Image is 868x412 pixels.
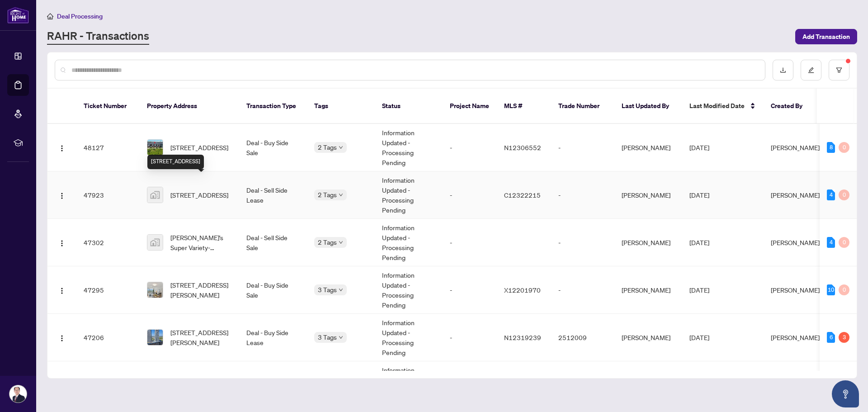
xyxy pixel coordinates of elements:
[147,140,163,155] img: thumbnail-img
[839,237,849,248] div: 0
[780,67,786,73] span: download
[55,140,69,155] button: Logo
[76,314,140,361] td: 47206
[839,284,849,295] div: 0
[9,385,27,403] img: Profile Icon
[771,333,820,341] span: [PERSON_NAME]
[771,143,820,152] span: [PERSON_NAME]
[375,266,443,314] td: Information Updated - Processing Pending
[504,191,541,199] span: C12322215
[839,332,849,343] div: 3
[76,361,140,409] td: 46379
[839,189,849,200] div: 0
[239,89,307,124] th: Transaction Type
[170,142,228,152] span: [STREET_ADDRESS]
[239,219,307,266] td: Deal - Sell Side Sale
[375,314,443,361] td: Information Updated - Processing Pending
[829,60,849,81] button: filter
[76,266,140,314] td: 47295
[551,89,614,124] th: Trade Number
[170,190,228,200] span: [STREET_ADDRESS]
[504,143,541,152] span: N12306552
[375,219,443,266] td: Information Updated - Processing Pending
[443,266,497,314] td: -
[147,330,163,345] img: thumbnail-img
[551,171,614,219] td: -
[58,192,66,199] img: Logo
[55,283,69,297] button: Logo
[58,240,66,247] img: Logo
[764,89,818,124] th: Created By
[832,380,859,407] button: Open asap
[239,314,307,361] td: Deal - Buy Side Lease
[375,361,443,409] td: Information Updated - Processing Pending
[614,171,682,219] td: [PERSON_NAME]
[58,145,66,152] img: Logo
[239,266,307,314] td: Deal - Buy Side Sale
[801,60,821,81] button: edit
[375,171,443,219] td: Information Updated - Processing Pending
[55,235,69,250] button: Logo
[239,124,307,171] td: Deal - Buy Side Sale
[443,124,497,171] td: -
[443,361,497,409] td: -
[497,89,551,124] th: MLS #
[55,330,69,345] button: Logo
[551,314,614,361] td: 2512009
[76,124,140,171] td: 48127
[239,171,307,219] td: Deal - Sell Side Lease
[147,282,163,298] img: thumbnail-img
[773,60,793,81] button: download
[689,238,709,246] span: [DATE]
[307,89,375,124] th: Tags
[318,142,337,152] span: 2 Tags
[827,189,835,200] div: 4
[614,89,682,124] th: Last Updated By
[808,67,814,73] span: edit
[614,361,682,409] td: [PERSON_NAME]
[827,142,835,153] div: 8
[7,7,29,24] img: logo
[47,28,149,45] a: RAHR - Transactions
[839,142,849,153] div: 0
[443,171,497,219] td: -
[827,237,835,248] div: 4
[170,327,232,347] span: [STREET_ADDRESS][PERSON_NAME]
[375,89,443,124] th: Status
[170,232,232,252] span: [PERSON_NAME]'s Super Variety-[STREET_ADDRESS]
[375,124,443,171] td: Information Updated - Processing Pending
[689,333,709,341] span: [DATE]
[827,284,835,295] div: 10
[551,266,614,314] td: -
[47,13,53,19] span: home
[689,101,745,111] span: Last Modified Date
[140,89,239,124] th: Property Address
[239,361,307,409] td: Deal - Buy Side Sale
[682,89,764,124] th: Last Modified Date
[771,191,820,199] span: [PERSON_NAME]
[795,29,857,44] button: Add Transaction
[443,314,497,361] td: -
[689,191,709,199] span: [DATE]
[836,67,842,73] span: filter
[318,237,337,247] span: 2 Tags
[147,235,163,250] img: thumbnail-img
[170,280,232,300] span: [STREET_ADDRESS][PERSON_NAME]
[58,335,66,342] img: Logo
[339,288,343,292] span: down
[76,89,140,124] th: Ticket Number
[614,266,682,314] td: [PERSON_NAME]
[339,193,343,197] span: down
[551,361,614,409] td: 2511540
[827,332,835,343] div: 6
[147,187,163,203] img: thumbnail-img
[318,332,337,342] span: 3 Tags
[55,188,69,202] button: Logo
[443,89,497,124] th: Project Name
[614,124,682,171] td: [PERSON_NAME]
[504,286,541,294] span: X12201970
[689,286,709,294] span: [DATE]
[551,219,614,266] td: -
[76,171,140,219] td: 47923
[614,314,682,361] td: [PERSON_NAME]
